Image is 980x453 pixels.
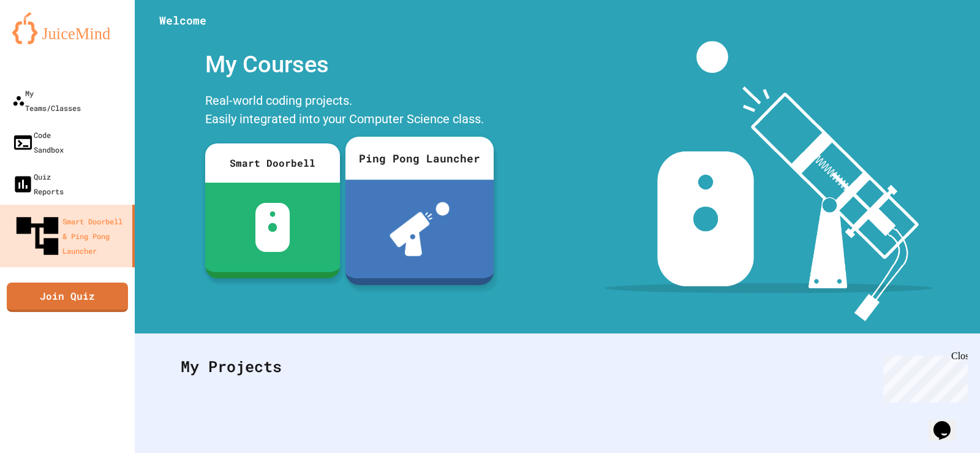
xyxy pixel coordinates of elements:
[878,351,968,403] iframe: chat widget
[390,202,450,256] img: ppl-with-ball.png
[199,41,493,88] div: My Courses
[929,404,968,441] iframe: chat widget
[199,88,493,134] div: Real-world coding projects. Easily integrated into your Computer Science class.
[12,169,64,199] div: Quiz Reports
[345,137,494,180] div: Ping Pong Launcher
[255,203,290,252] img: sdb-white.svg
[7,283,128,312] a: Join Quiz
[168,343,946,390] div: My Projects
[12,12,123,44] img: logo-orange.svg
[605,41,933,321] img: banner-image-my-projects.png
[12,211,127,261] div: Smart Doorbell & Ping Pong Launcher
[5,5,85,78] div: Chat with us now!Close
[205,143,340,183] div: Smart Doorbell
[12,128,64,157] div: Code Sandbox
[12,86,81,115] div: My Teams/Classes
